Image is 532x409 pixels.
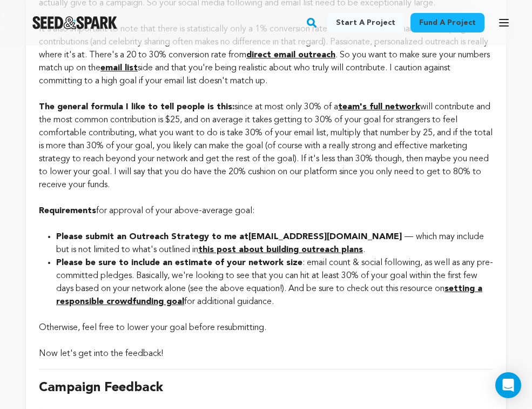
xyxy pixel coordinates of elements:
a: Fund a project [410,13,484,32]
a: Seed&Spark Homepage [32,16,117,29]
div: Open Intercom Messenger [495,372,521,398]
a: this post about building outreach plans [198,246,363,254]
strong: Please be sure to include an estimate of your network size [56,259,302,267]
li: : email count & social following, as well as any pre-committed pledges. Basically, we're looking ... [56,256,493,308]
div: Otherwise, feel free to lower your goal before resubmitting. [39,321,493,334]
li: — which may include but is not limited to what's outlined in . [56,230,493,256]
div: since at most only 30% of a will contribute and the most common contribution is $25, and on avera... [39,101,493,192]
a: direct email outreach [246,51,335,60]
div: Now let's get into the feedback! [39,347,493,360]
div: It's also important to note that there is statistically only a 1% conversion rate from social med... [39,23,493,88]
a: email list [100,64,138,72]
strong: Please submit an Outreach Strategy to me at [EMAIL_ADDRESS][DOMAIN_NAME] [56,233,405,241]
a: team's full network [338,103,420,111]
strong: The general formula I like to tell people is this: [39,103,234,111]
div: for approval of your above-average goal: [39,205,493,217]
p: Campaign Feedback [39,378,493,398]
img: Seed&Spark Logo Dark Mode [32,16,117,29]
a: Start a project [327,13,404,32]
strong: Requirements [39,207,96,215]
